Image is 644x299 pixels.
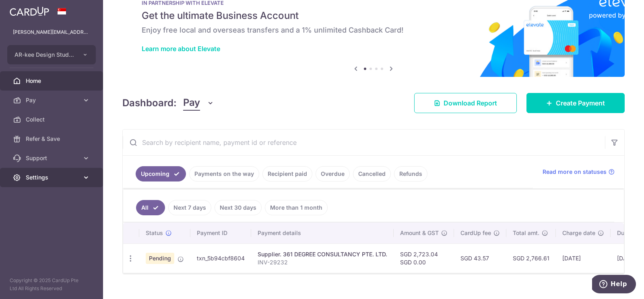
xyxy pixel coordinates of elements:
input: Search by recipient name, payment id or reference [123,130,605,155]
button: Pay [183,95,214,111]
a: Learn more about Elevate [142,45,220,53]
button: AR-kee Design Studio Pte Ltd [7,45,96,64]
span: Home [26,77,79,85]
h5: Get the ultimate Business Account [142,9,605,22]
span: Refer & Save [26,135,79,143]
img: CardUp [10,6,49,16]
span: Pay [183,95,200,111]
div: Supplier. 361 DEGREE CONSULTANCY PTE. LTD. [258,250,387,258]
span: AR-kee Design Studio Pte Ltd [14,51,74,59]
h6: Enjoy free local and overseas transfers and a 1% unlimited Cashback Card! [142,25,605,35]
th: Payment details [251,223,394,243]
span: Create Payment [556,98,605,108]
a: Payments on the way [189,166,259,181]
a: Upcoming [136,166,186,181]
td: SGD 43.57 [454,243,506,273]
th: Payment ID [190,223,251,243]
span: Read more on statuses [543,168,607,176]
a: All [136,200,165,215]
span: Pending [146,253,174,264]
td: [DATE] [556,243,611,273]
span: Download Report [444,98,497,108]
span: Support [26,154,79,162]
a: Read more on statuses [543,168,615,176]
a: Next 7 days [168,200,211,215]
iframe: Opens a widget where you can find more information [592,275,636,295]
span: Amount & GST [400,229,439,237]
a: Next 30 days [215,200,262,215]
span: Pay [26,96,79,104]
span: Settings [26,173,79,181]
td: txn_5b94cbf8604 [190,243,251,273]
a: Overdue [316,166,350,181]
p: [PERSON_NAME][EMAIL_ADDRESS][PERSON_NAME][DOMAIN_NAME] [13,28,90,36]
span: Charge date [562,229,595,237]
a: Download Report [414,93,517,113]
span: CardUp fee [460,229,491,237]
span: Due date [617,229,641,237]
td: SGD 2,766.61 [506,243,556,273]
span: Collect [26,115,79,124]
p: INV-29232 [258,258,387,266]
td: SGD 2,723.04 SGD 0.00 [394,243,454,273]
a: Cancelled [353,166,391,181]
span: Status [146,229,163,237]
a: Refunds [394,166,427,181]
a: More than 1 month [265,200,328,215]
span: Total amt. [513,229,539,237]
h4: Dashboard: [122,96,177,110]
a: Recipient paid [262,166,312,181]
a: Create Payment [526,93,625,113]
